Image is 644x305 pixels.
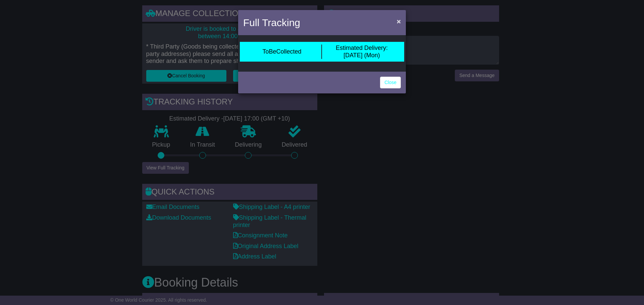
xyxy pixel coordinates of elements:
[262,48,301,56] div: ToBeCollected
[380,77,401,88] a: Close
[393,14,404,28] button: Close
[397,17,401,25] span: ×
[336,45,388,59] div: [DATE] (Mon)
[336,45,388,51] span: Estimated Delivery:
[243,15,300,30] h4: Full Tracking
